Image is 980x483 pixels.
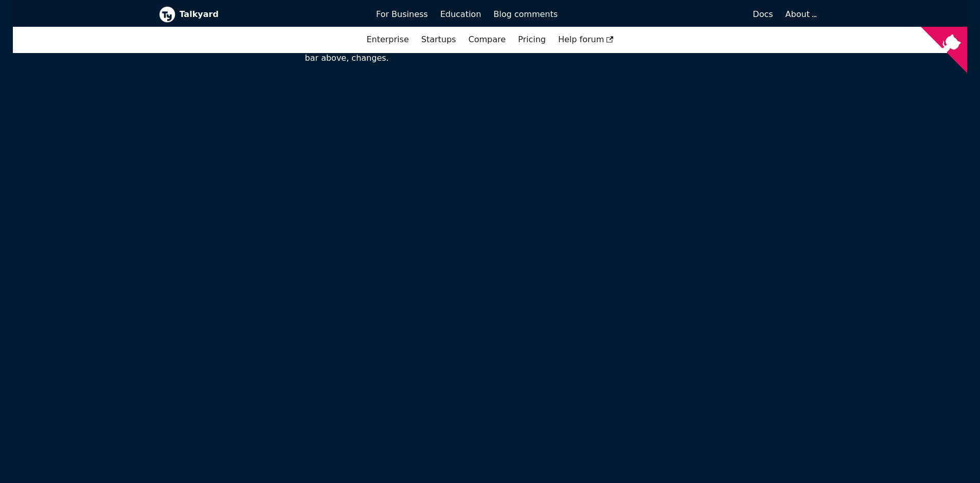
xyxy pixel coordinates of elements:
a: Startups [415,31,462,48]
img: Talkyard logo [159,6,175,23]
a: Enterprise [360,31,415,48]
a: Compare [468,34,506,44]
a: Docs [564,6,779,23]
span: Blog comments [493,9,558,19]
a: Education [434,6,488,23]
span: Education [440,9,482,19]
a: Help forum [552,31,620,48]
a: Pricing [512,31,552,48]
a: For Business [370,6,434,23]
span: Help forum [558,34,614,44]
span: For Business [376,9,428,19]
a: Talkyard logoTalkyard [159,6,362,23]
span: Docs [753,9,773,19]
a: About [786,9,815,19]
a: Blog comments [487,6,564,23]
b: Talkyard [180,8,362,21]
